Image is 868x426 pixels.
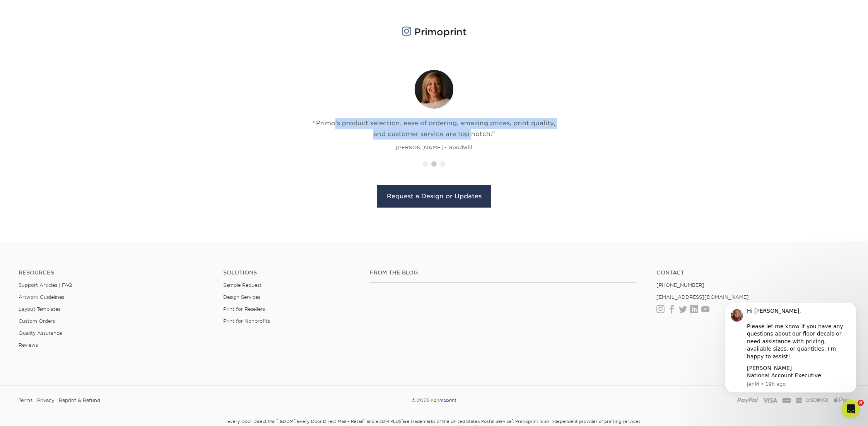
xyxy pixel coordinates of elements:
[656,269,849,276] a: Contact
[19,330,62,336] a: Quality Assurance
[19,282,72,288] a: Support Articles | FAQ
[842,400,860,418] iframe: Intercom live chat
[858,400,864,406] span: 8
[277,418,278,422] sup: ®
[294,418,295,422] sup: ®
[402,26,466,37] a: Primoprint
[414,26,466,37] span: Primoprint
[19,318,55,324] a: Custom Orders
[19,306,60,312] a: Layout Templates
[223,306,265,312] a: Print for Resellers
[19,395,32,406] a: Terms
[19,269,212,276] h4: Resources
[512,418,513,422] sup: ®
[34,78,137,85] p: Message from JenM, sent 19h ago
[19,294,64,300] a: Artwork Guidelines
[294,395,574,406] div: © 2025
[17,6,30,19] img: Profile image for JenM
[223,318,270,324] a: Print for Nonprofits
[59,395,100,406] a: Reprint & Refund
[415,70,453,109] img: Cari
[430,397,457,403] img: Primoprint
[656,282,704,288] a: [PHONE_NUMBER]
[656,294,749,300] a: [EMAIL_ADDRESS][DOMAIN_NAME]
[713,303,868,397] iframe: Intercom notifications message
[223,294,260,300] a: Design Services
[34,4,137,76] div: Message content
[363,418,364,422] sup: ®
[37,395,54,406] a: Privacy
[34,61,137,77] div: [PERSON_NAME] National Account Executive
[396,145,472,150] small: [PERSON_NAME] - Goodwill
[377,185,491,208] a: Request a Design or Updates
[223,269,358,276] h4: Solutions
[402,418,403,422] sup: ®
[223,282,261,288] a: Sample Request
[19,342,38,348] a: Reviews
[370,269,636,276] h4: From the Blog
[34,4,137,57] div: Hi [PERSON_NAME], Please let me know If you have any questions about our floor decals or need ass...
[308,118,560,140] div: "Primo’s product selection, ease of ordering, amazing prices, print quality, and customer service...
